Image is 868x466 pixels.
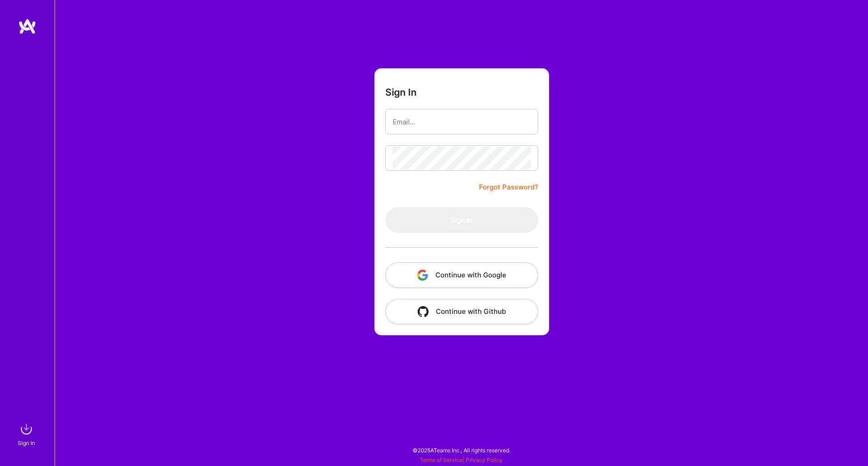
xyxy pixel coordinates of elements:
[385,299,538,324] button: Continue with Github
[420,456,503,463] span: |
[420,456,463,463] a: Terms of Service
[385,207,538,233] button: Sign In
[17,420,35,438] img: sign in
[385,87,417,98] h3: Sign In
[19,420,35,448] a: sign inSign In
[418,306,429,317] img: icon
[479,182,538,193] a: Forgot Password?
[385,262,538,288] button: Continue with Google
[18,18,36,35] img: logo
[18,438,35,448] div: Sign In
[55,439,868,461] div: © 2025 ATeams Inc., All rights reserved.
[417,270,428,281] img: icon
[393,110,531,133] input: Email...
[466,456,503,463] a: Privacy Policy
